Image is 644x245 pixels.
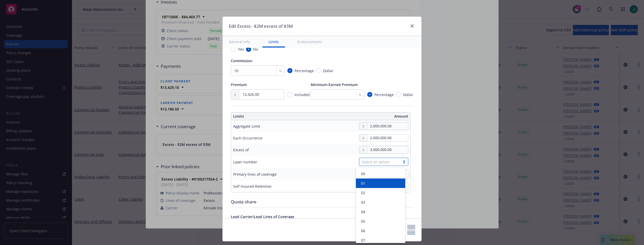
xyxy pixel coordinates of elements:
span: Premium [231,82,247,87]
div: Each Occurrence [233,135,262,141]
span: Minimum Earned Premium [311,82,358,87]
input: Yes [231,47,236,52]
span: 01 [361,181,365,186]
span: 07 [361,238,365,243]
span: 00 [361,171,365,176]
button: General info [223,36,256,48]
button: Save [407,225,415,235]
span: % [279,68,282,73]
input: Percentage [287,68,292,73]
span: Included [295,92,310,97]
span: 05 [361,219,365,224]
input: Percentage [367,92,372,97]
span: No [253,46,258,52]
a: close [409,23,415,29]
div: Aggregate Limit [233,124,260,129]
input: 0.00 [368,134,408,142]
span: 06 [361,228,365,233]
button: Limits [262,36,285,48]
span: Percentage [374,92,394,97]
span: 04 [361,209,365,214]
h1: Edit Excess - $2M excess of $3M [229,23,293,30]
div: Quota share [231,199,413,205]
input: 0.00 [368,122,408,130]
input: 0.00 [240,90,284,99]
input: Dollar [396,92,401,97]
div: Excess of [233,147,249,153]
span: Dollar [403,92,413,97]
input: 0.00 [368,146,408,153]
div: Layer number [233,159,257,165]
input: No [246,47,251,52]
span: 03 [361,200,365,205]
span: Dollar [323,68,333,73]
span: Commission [231,58,252,63]
span: Save [407,227,415,232]
div: Self Insured Retention [233,184,272,189]
span: % [359,92,362,97]
th: Amount [323,112,410,120]
button: Endorsements [291,36,328,48]
div: Primary lines of coverage [233,172,277,177]
span: Percentage [295,68,314,73]
div: Select an option [362,159,398,165]
th: Limits [231,112,303,120]
input: Dollar [316,68,321,73]
span: 02 [361,190,365,195]
span: Lead Carrier/Lead Lines of Coverage [231,214,294,219]
span: Yes [238,46,244,52]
